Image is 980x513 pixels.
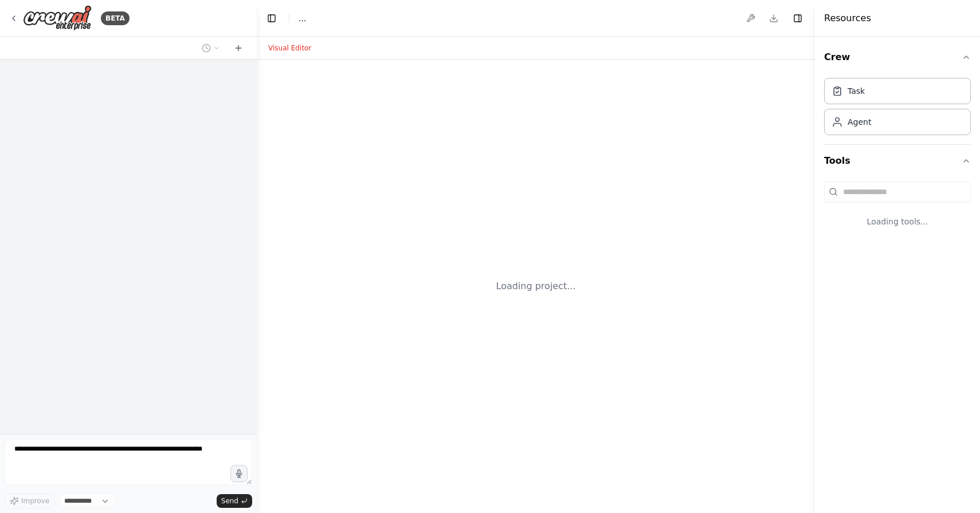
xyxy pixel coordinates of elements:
[197,41,225,55] button: Switch to previous chat
[824,145,971,177] button: Tools
[824,207,971,236] div: Loading tools...
[299,13,306,24] span: ...
[790,10,806,26] button: Hide right sidebar
[261,41,318,55] button: Visual Editor
[101,11,130,25] div: BETA
[299,13,306,24] nav: breadcrumb
[21,496,49,506] span: Improve
[229,41,248,55] button: Start a new chat
[264,10,280,26] button: Hide left sidebar
[824,177,971,246] div: Tools
[824,41,971,73] button: Crew
[217,494,252,508] button: Send
[221,496,238,506] span: Send
[848,85,865,97] div: Task
[230,465,248,482] button: Click to speak your automation idea
[496,279,576,293] div: Loading project...
[824,73,971,144] div: Crew
[5,494,54,508] button: Improve
[824,11,871,25] h4: Resources
[23,5,92,31] img: Logo
[848,116,871,128] div: Agent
